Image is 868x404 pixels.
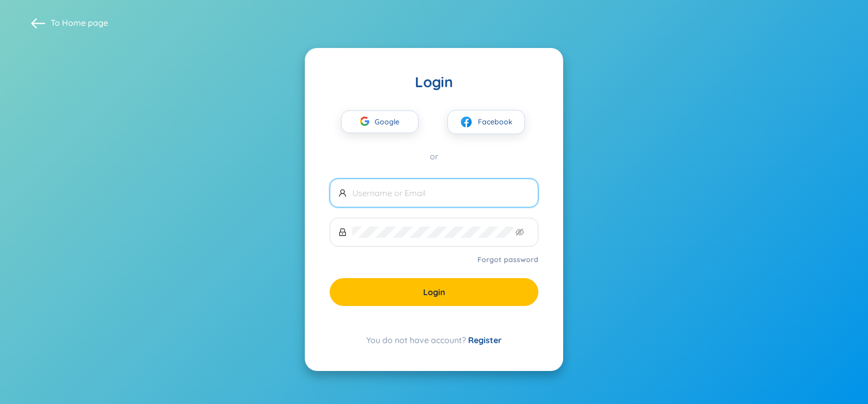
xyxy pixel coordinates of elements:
[460,116,473,128] img: facebook
[338,189,347,197] span: user
[447,110,525,134] button: facebookFacebook
[330,73,538,91] div: Login
[330,151,538,162] div: or
[51,17,108,28] span: To
[330,334,538,346] div: You do not have account?
[375,111,405,133] span: Google
[468,335,502,345] a: Register
[516,228,524,236] span: eye-invisible
[338,228,347,236] span: lock
[423,286,445,298] span: Login
[477,254,538,265] a: Forgot password
[330,278,538,306] button: Login
[352,187,530,199] input: Username or Email
[478,116,513,127] span: Facebook
[341,110,419,133] button: Google
[62,18,108,28] a: Home page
